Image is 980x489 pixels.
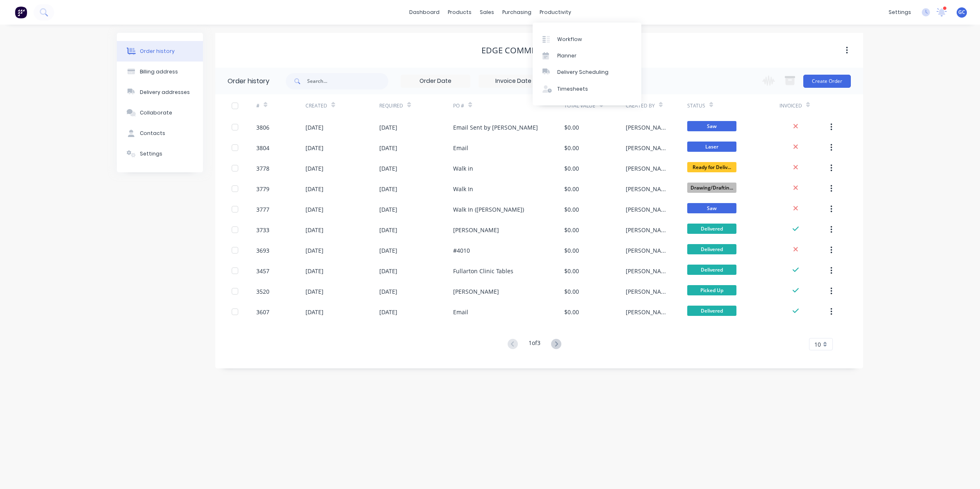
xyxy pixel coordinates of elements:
[256,185,269,193] div: 3779
[256,164,269,173] div: 3778
[498,6,536,18] div: purchasing
[476,6,498,18] div: sales
[379,287,397,296] div: [DATE]
[564,205,579,214] div: $0.00
[379,185,397,193] div: [DATE]
[379,144,397,152] div: [DATE]
[256,226,269,234] div: 3733
[687,121,736,131] span: Saw
[779,94,829,117] div: Invoiced
[687,94,779,117] div: Status
[256,205,269,214] div: 3777
[453,308,468,316] div: Email
[305,102,327,110] div: Created
[140,150,162,158] div: Settings
[687,183,736,193] span: Drawing/Draftin...
[379,226,397,234] div: [DATE]
[626,94,687,117] div: Created By
[305,144,324,152] div: [DATE]
[379,123,397,132] div: [DATE]
[117,62,203,82] button: Billing address
[256,123,269,132] div: 3806
[687,102,705,110] div: Status
[536,6,575,18] div: productivity
[564,226,579,234] div: $0.00
[626,226,671,234] div: [PERSON_NAME]
[479,75,548,87] input: Invoice Date
[256,267,269,275] div: 3457
[453,287,499,296] div: [PERSON_NAME]
[140,89,190,96] div: Delivery addresses
[564,144,579,152] div: $0.00
[444,6,476,18] div: products
[256,144,269,152] div: 3804
[626,308,671,316] div: [PERSON_NAME]
[305,123,324,132] div: [DATE]
[564,308,579,316] div: $0.00
[626,123,671,132] div: [PERSON_NAME]
[140,68,178,75] div: Billing address
[533,64,641,80] a: Delivery Scheduling
[305,246,324,255] div: [DATE]
[884,6,915,18] div: settings
[256,102,260,110] div: #
[557,36,582,43] div: Workflow
[453,246,470,255] div: #4010
[379,102,403,110] div: Required
[256,308,269,316] div: 3607
[140,130,165,137] div: Contacts
[305,185,324,193] div: [DATE]
[117,103,203,123] button: Collaborate
[481,46,597,55] div: EDGE COMMERCIAL PROJECTS
[687,244,736,254] span: Delivered
[305,308,324,316] div: [DATE]
[453,164,473,173] div: Walk in
[687,203,736,213] span: Saw
[529,338,540,350] div: 1 of 3
[140,109,172,117] div: Collaborate
[305,205,324,214] div: [DATE]
[256,94,305,117] div: #
[687,306,736,316] span: Delivered
[626,246,671,255] div: [PERSON_NAME]
[117,144,203,164] button: Settings
[564,287,579,296] div: $0.00
[557,85,588,93] div: Timesheets
[405,6,444,18] a: dashboard
[626,185,671,193] div: [PERSON_NAME]
[626,267,671,275] div: [PERSON_NAME]
[453,123,538,132] div: Email Sent by [PERSON_NAME]
[814,340,821,349] span: 10
[564,164,579,173] div: $0.00
[305,287,324,296] div: [DATE]
[533,81,641,97] a: Timesheets
[958,9,965,16] span: GC
[687,142,736,152] span: Laser
[379,267,397,275] div: [DATE]
[256,287,269,296] div: 3520
[453,205,524,214] div: Walk In ([PERSON_NAME])
[379,205,397,214] div: [DATE]
[307,73,388,89] input: Search...
[117,82,203,103] button: Delivery addresses
[305,226,324,234] div: [DATE]
[305,267,324,275] div: [DATE]
[117,123,203,144] button: Contacts
[256,246,269,255] div: 3693
[453,102,464,110] div: PO #
[453,267,513,275] div: Fullarton Clinic Tables
[305,94,379,117] div: Created
[379,164,397,173] div: [DATE]
[626,287,671,296] div: [PERSON_NAME]
[533,48,641,64] a: Planner
[379,246,397,255] div: [DATE]
[557,69,609,76] div: Delivery Scheduling
[379,308,397,316] div: [DATE]
[15,6,27,18] img: Factory
[687,162,736,172] span: Ready for Deliv...
[305,164,324,173] div: [DATE]
[564,246,579,255] div: $0.00
[140,48,175,55] div: Order history
[626,164,671,173] div: [PERSON_NAME]
[117,41,203,62] button: Order history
